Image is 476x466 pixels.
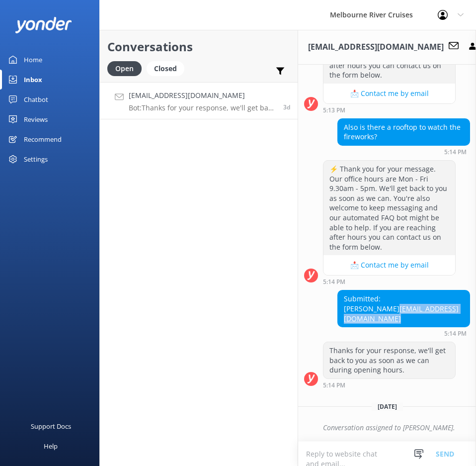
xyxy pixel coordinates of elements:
div: Submitted: [PERSON_NAME] [338,290,470,327]
span: Sep 12 2025 05:14pm (UTC +10:00) Australia/Sydney [283,103,290,111]
a: Closed [147,63,189,74]
a: [EMAIL_ADDRESS][DOMAIN_NAME]Bot:Thanks for your response, we'll get back to you as soon as we can... [100,82,298,119]
div: Chatbot [24,90,48,109]
h4: [EMAIL_ADDRESS][DOMAIN_NAME] [129,90,276,101]
div: Sep 12 2025 05:14pm (UTC +10:00) Australia/Sydney [323,381,456,388]
div: Thanks for your response, we'll get back to you as soon as we can during opening hours. [323,342,455,378]
div: Support Docs [31,416,71,436]
div: Recommend [24,129,62,149]
strong: 5:13 PM [323,107,345,113]
div: Sep 12 2025 05:14pm (UTC +10:00) Australia/Sydney [337,148,470,155]
div: Closed [147,61,184,76]
div: Inbox [24,70,42,90]
div: Reviews [24,109,48,129]
div: Conversation assigned to [PERSON_NAME]. [323,419,470,436]
div: Sep 12 2025 05:14pm (UTC +10:00) Australia/Sydney [323,278,456,285]
span: [DATE] [372,402,403,411]
h3: [EMAIL_ADDRESS][DOMAIN_NAME] [308,41,444,54]
strong: 5:14 PM [323,279,345,285]
div: Help [44,436,58,456]
div: Home [24,50,42,70]
p: Bot: Thanks for your response, we'll get back to you as soon as we can during opening hours. [129,103,276,112]
strong: 5:14 PM [444,149,467,155]
div: Also is there a rooftop to watch the fireworks? [338,119,470,145]
strong: 5:14 PM [444,331,467,337]
h2: Conversations [107,37,290,56]
a: [EMAIL_ADDRESS][DOMAIN_NAME] [344,304,459,323]
strong: 5:14 PM [323,382,345,388]
div: Open [107,61,142,76]
div: ⚡ Thank you for your message. Our office hours are Mon - Fri 9.30am - 5pm. We'll get back to you ... [323,161,455,255]
button: 📩 Contact me by email [323,84,455,103]
button: 📩 Contact me by email [323,255,455,275]
div: Settings [24,149,48,169]
img: yonder-white-logo.png [15,17,72,33]
a: Open [107,63,147,74]
div: 2025-09-14T23:28:53.006 [304,419,470,436]
div: Sep 12 2025 05:13pm (UTC +10:00) Australia/Sydney [323,106,456,113]
div: Sep 12 2025 05:14pm (UTC +10:00) Australia/Sydney [337,330,470,337]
